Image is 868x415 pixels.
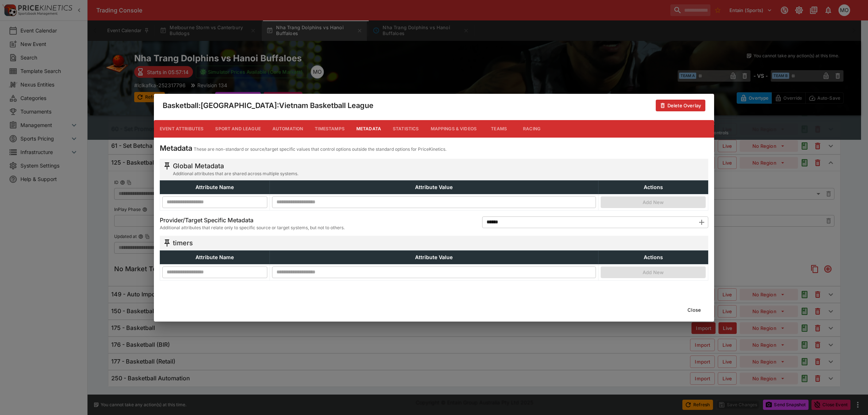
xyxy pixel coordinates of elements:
button: Mappings & Videos [425,120,483,138]
button: Automation [267,120,309,138]
th: Attribute Name [160,180,270,194]
button: Close [683,304,705,316]
button: Teams [483,120,515,138]
button: Sport and League [209,120,266,138]
p: These are non-standard or source/target specific values that control options outside the standard... [194,146,446,153]
button: Metadata [350,120,387,138]
h4: Metadata [160,143,192,153]
button: Delete Overlay [656,100,705,111]
button: Event Attributes [154,120,209,138]
button: Racing [515,120,548,138]
span: Additional attributes that relate only to specific source or target systems, but not to others. [160,224,345,231]
h6: Provider/Target Specific Metadata [160,216,345,224]
button: Timestamps [309,120,350,138]
th: Actions [598,250,708,264]
button: Statistics [387,120,425,138]
th: Attribute Name [160,250,270,264]
h4: Basketball:[GEOGRAPHIC_DATA]:Vietnam Basketball League [163,101,373,110]
th: Attribute Value [270,250,598,264]
h5: Global Metadata [173,162,298,170]
th: Attribute Value [270,180,598,194]
span: Additional attributes that are shared across multiple systems. [173,170,298,177]
h5: timers [173,239,193,247]
th: Actions [598,180,708,194]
